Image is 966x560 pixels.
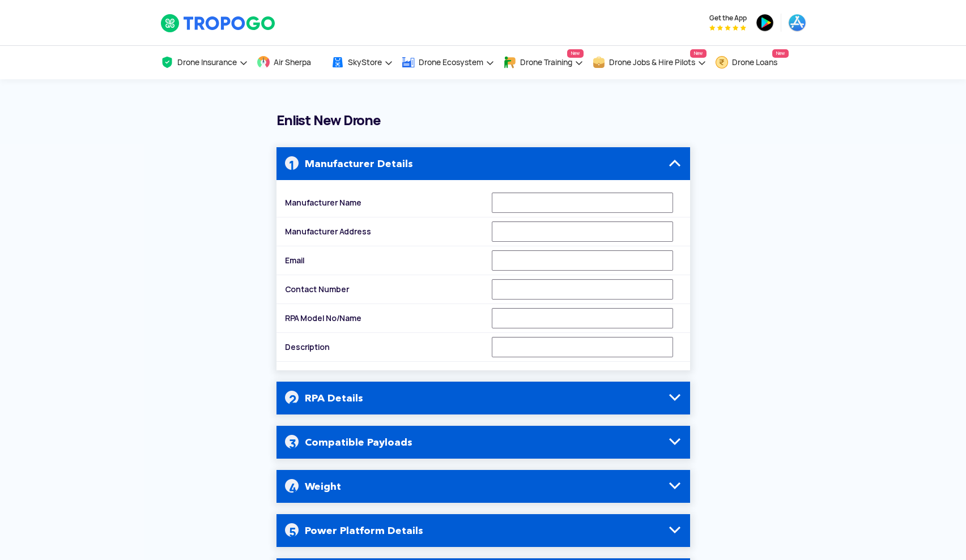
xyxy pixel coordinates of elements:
a: Drone Insurance [160,46,248,79]
img: ic_playstore.png [756,14,774,32]
img: TropoGo Logo [160,14,276,33]
span: Drone Loans [732,58,777,67]
h4: RPA Details [285,382,682,414]
a: Drone Ecosystem [402,46,495,79]
h4: Manufacturer Details [285,147,682,180]
span: Air Sherpa [274,58,311,67]
a: Drone LoansNew [715,46,789,79]
span: Drone Ecosystem [419,58,483,67]
a: Air Sherpa [257,46,322,79]
img: ic_appstore.png [788,14,806,32]
h4: Weight [285,470,682,503]
label: Manufacturer Address [285,221,483,242]
label: Description [285,337,483,357]
span: Get the App [709,14,747,23]
span: Drone Insurance [177,58,237,67]
span: New [772,49,789,58]
label: RPA Model No/Name [285,308,483,328]
h4: Power Platform Details [285,514,682,547]
span: Drone Jobs & Hire Pilots [609,58,695,67]
a: Drone Jobs & Hire PilotsNew [592,46,707,79]
span: Drone Training [520,58,572,67]
img: App Raking [709,25,746,31]
label: Email [285,250,483,271]
h2: Enlist New Drone [276,113,690,127]
span: SkyStore [348,58,382,67]
label: Contact Number [285,279,483,300]
a: Drone TrainingNew [503,46,584,79]
h4: Compatible Payloads [285,426,682,459]
span: New [690,49,707,58]
a: SkyStore [331,46,393,79]
label: Manufacturer Name [285,193,483,213]
span: New [567,49,584,58]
